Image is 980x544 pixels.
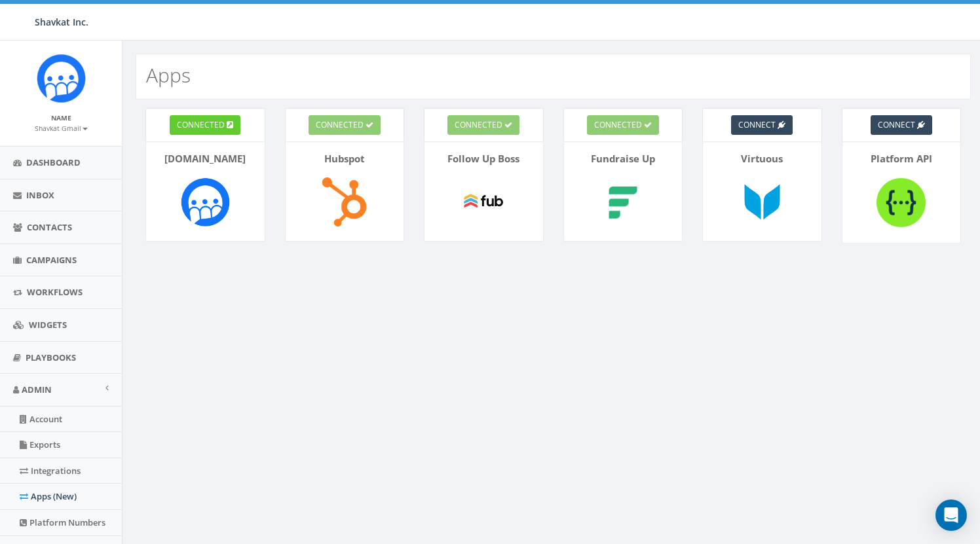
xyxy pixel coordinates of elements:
[26,352,76,363] span: Playbooks
[935,499,967,531] div: Open Intercom Messenger
[587,115,659,135] button: connected
[713,152,812,166] p: Virtuous
[731,115,793,135] a: connect
[309,115,381,135] button: connected
[170,115,240,135] a: connected
[871,115,932,135] a: connect
[455,119,502,130] span: connected
[146,64,191,86] h2: Apps
[35,124,88,133] small: Shavkat Gmail
[878,119,915,130] span: connect
[852,152,951,166] p: Platform API
[732,172,791,231] img: Virtuous-logo
[872,172,931,233] img: Platform API-logo
[35,122,88,134] a: Shavkat Gmail
[26,189,54,201] span: Inbox
[315,172,374,231] img: Hubspot-logo
[51,113,71,122] small: Name
[454,172,513,231] img: Follow Up Boss-logo
[22,384,52,395] span: Admin
[177,119,225,130] span: connected
[594,172,652,231] img: Fundraise Up-logo
[27,221,72,233] span: Contacts
[574,152,673,166] p: Fundraise Up
[156,152,255,166] p: [DOMAIN_NAME]
[434,152,533,166] p: Follow Up Boss
[29,319,67,331] span: Widgets
[594,119,642,130] span: connected
[176,172,235,231] img: Rally.so-logo
[35,16,88,28] span: Shavkat Inc.
[447,115,519,135] button: connected
[316,119,364,130] span: connected
[26,254,77,266] span: Campaigns
[26,156,81,168] span: Dashboard
[738,119,776,130] span: connect
[37,54,86,103] img: Rally_Corp_Icon_1.png
[27,286,83,298] span: Workflows
[295,152,394,166] p: Hubspot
